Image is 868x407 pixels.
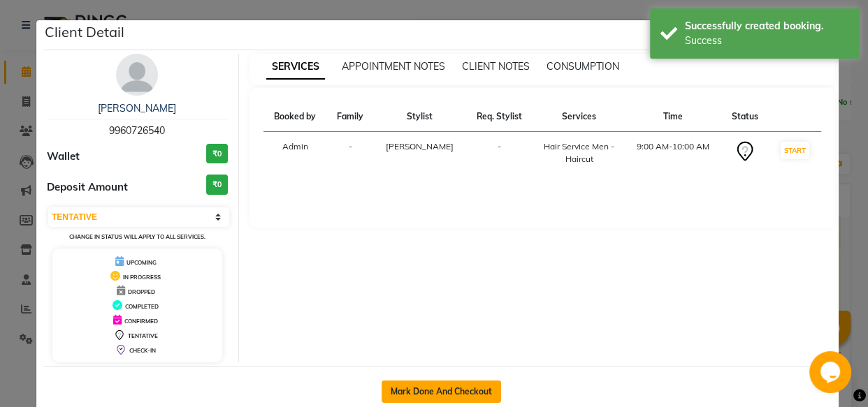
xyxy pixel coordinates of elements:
[266,54,325,80] span: SERVICES
[47,179,128,195] span: Deposit Amount
[45,22,124,43] h5: Client Detail
[625,132,722,175] td: 9:00 AM-10:00 AM
[342,60,445,73] span: APPOINTMENT NOTES
[263,102,327,132] th: Booked by
[462,60,530,73] span: CLIENT NOTES
[374,102,465,132] th: Stylist
[116,54,158,96] img: avatar
[625,102,722,132] th: Time
[98,102,176,114] a: [PERSON_NAME]
[327,102,374,132] th: Family
[126,259,157,266] span: UPCOMING
[685,34,849,48] div: Success
[685,19,849,34] div: Successfully created booking.
[466,132,534,175] td: -
[542,140,616,165] div: Hair Service Men - Haircut
[206,175,228,195] h3: ₹0
[327,132,374,175] td: -
[263,132,327,175] td: Admin
[466,102,534,132] th: Req. Stylist
[722,102,769,132] th: Status
[386,141,454,151] span: [PERSON_NAME]
[47,149,80,165] span: Wallet
[206,144,228,164] h3: ₹0
[533,102,624,132] th: Services
[109,124,165,137] span: 9960726540
[547,60,619,73] span: CONSUMPTION
[382,380,501,403] button: Mark Done And Checkout
[809,351,854,393] iframe: chat widget
[781,142,809,159] button: START
[125,303,159,310] span: COMPLETED
[123,274,161,281] span: IN PROGRESS
[129,347,156,354] span: CHECK-IN
[69,233,205,240] small: Change in status will apply to all services.
[128,332,158,339] span: TENTATIVE
[128,288,155,295] span: DROPPED
[124,318,158,325] span: CONFIRMED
